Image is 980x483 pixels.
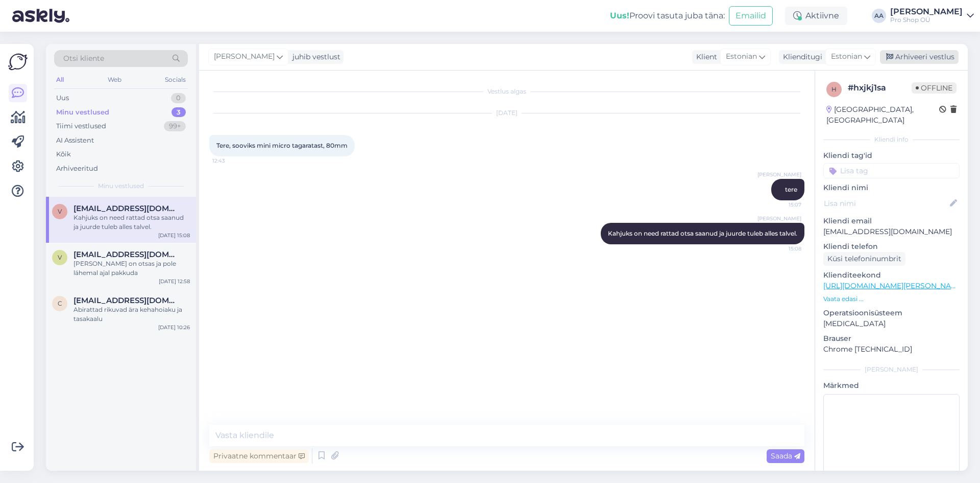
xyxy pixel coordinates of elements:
div: Minu vestlused [56,107,109,118]
div: AA [872,9,886,23]
div: [PERSON_NAME] on otsas ja pole lähemal ajal pakkuda [73,259,190,278]
span: 15:07 [763,201,801,209]
span: Offline [912,82,957,94]
div: [PERSON_NAME] [890,8,963,16]
span: cheerfuleli@hotmail.com [73,296,180,305]
span: [PERSON_NAME] [214,51,275,62]
span: 12:43 [212,157,251,165]
p: Operatsioonisüsteem [823,308,960,318]
a: [URL][DOMAIN_NAME][PERSON_NAME] [823,281,964,290]
button: Emailid [729,6,773,26]
div: # hxjkj1sa [848,82,912,94]
span: tere [785,186,797,193]
p: Brauser [823,333,960,344]
span: [PERSON_NAME] [757,215,801,222]
div: All [54,73,66,86]
div: Klienditugi [779,52,822,62]
div: Proovi tasuta juba täna: [610,10,725,22]
div: Socials [163,73,188,86]
div: Klient [692,52,717,62]
span: Otsi kliente [63,53,104,64]
div: Arhiveeritud [56,164,98,174]
p: Klienditeekond [823,270,960,281]
div: [GEOGRAPHIC_DATA], [GEOGRAPHIC_DATA] [826,104,939,126]
span: vassili.gaistruk@gmail.com [73,250,180,259]
p: Kliendi nimi [823,182,960,193]
p: Vaata edasi ... [823,294,960,304]
input: Lisa tag [823,163,960,178]
span: Tere, sooviks mini micro tagaratast, 80mm [216,142,348,149]
div: Küsi telefoninumbrit [823,252,905,266]
p: Kliendi email [823,216,960,226]
span: v [58,254,62,261]
div: Kliendi info [823,135,960,144]
p: [EMAIL_ADDRESS][DOMAIN_NAME] [823,226,960,237]
div: Kõik [56,149,71,159]
p: Märkmed [823,380,960,391]
span: Saada [771,451,800,461]
a: [PERSON_NAME]Pro Shop OÜ [890,8,974,24]
b: Uus! [610,11,629,20]
div: Tiimi vestlused [56,121,106,131]
div: [PERSON_NAME] [823,365,960,374]
div: 3 [171,107,186,118]
div: [DATE] [209,108,804,118]
div: [DATE] 15:08 [158,232,190,239]
div: [DATE] 12:58 [159,278,190,285]
div: [DATE] 10:26 [158,324,190,331]
div: Arhiveeri vestlus [880,50,959,64]
div: Vestlus algas [209,87,804,96]
span: Kahjuks on need rattad otsa saanud ja juurde tuleb alles talvel. [608,229,797,237]
span: 15:08 [763,245,801,252]
span: [PERSON_NAME] [757,171,801,178]
span: Estonian [726,51,757,62]
div: AI Assistent [56,135,94,146]
div: Privaatne kommentaar [209,449,309,463]
div: 0 [171,93,186,103]
span: c [58,300,62,307]
p: [MEDICAL_DATA] [823,318,960,329]
div: Kahjuks on need rattad otsa saanud ja juurde tuleb alles talvel. [73,213,190,232]
input: Lisa nimi [824,198,948,209]
div: Pro Shop OÜ [890,16,963,24]
p: Kliendi tag'id [823,150,960,161]
span: v [58,208,62,215]
div: Uus [56,93,69,103]
span: h [831,85,837,93]
p: Chrome [TECHNICAL_ID] [823,344,960,355]
div: juhib vestlust [288,52,340,62]
img: Askly Logo [8,52,28,72]
div: 99+ [164,121,186,131]
span: Minu vestlused [98,181,144,191]
div: Web [106,73,124,86]
div: Abirattad rikuvad ära kehahoiaku ja tasakaalu [73,305,190,324]
span: vassili.gaistruk@gmail.com [73,204,180,213]
p: Kliendi telefon [823,241,960,252]
div: Aktiivne [785,7,847,25]
span: Estonian [831,51,862,62]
